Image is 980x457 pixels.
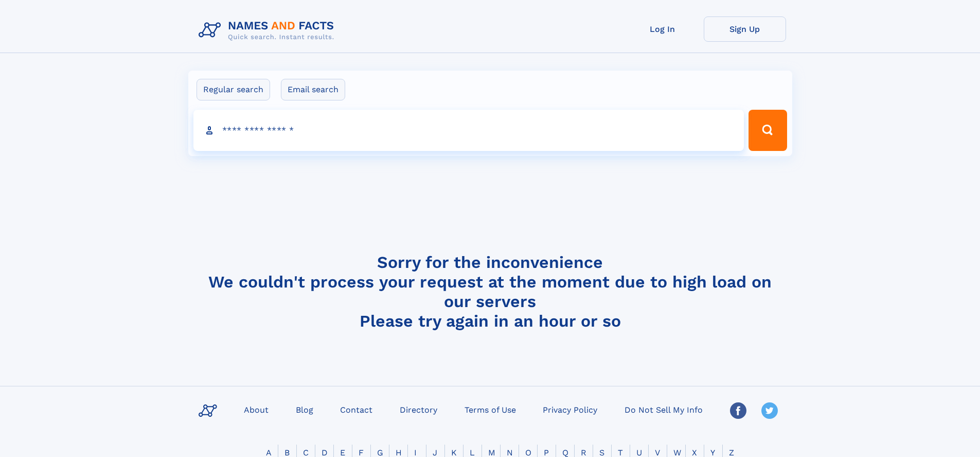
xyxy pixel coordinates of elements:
img: Logo Names and Facts [194,16,343,44]
button: Search Button [749,110,787,151]
a: Privacy Policy [539,402,601,417]
a: Directory [396,402,441,417]
input: search input [193,110,744,151]
label: Regular search [197,79,270,100]
a: Terms of Use [460,402,520,417]
a: Contact [336,402,377,417]
h4: Sorry for the inconvenience We couldn't process your request at the moment due to high load on ou... [194,252,786,331]
img: Twitter [761,402,778,419]
label: Email search [281,79,345,100]
a: Blog [292,402,317,417]
a: Do Not Sell My Info [620,402,707,417]
a: Sign Up [704,16,786,42]
a: Log In [621,16,704,42]
a: About [240,402,273,417]
img: Facebook [730,402,746,419]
